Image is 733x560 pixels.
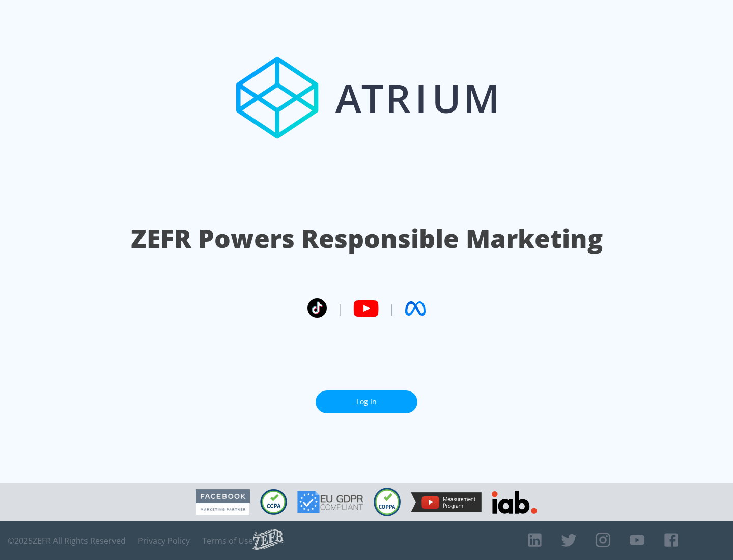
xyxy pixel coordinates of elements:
span: © 2025 ZEFR All Rights Reserved [8,536,126,546]
img: CCPA Compliant [260,489,287,515]
a: Privacy Policy [138,536,190,546]
img: IAB [492,491,537,514]
img: GDPR Compliant [297,491,363,513]
h1: ZEFR Powers Responsible Marketing [131,221,603,256]
span: | [337,301,343,316]
a: Log In [316,390,417,413]
img: YouTube Measurement Program [411,492,482,512]
span: | [389,301,395,316]
a: Terms of Use [202,536,253,546]
img: Facebook Marketing Partner [196,489,250,515]
img: COPPA Compliant [374,488,401,516]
